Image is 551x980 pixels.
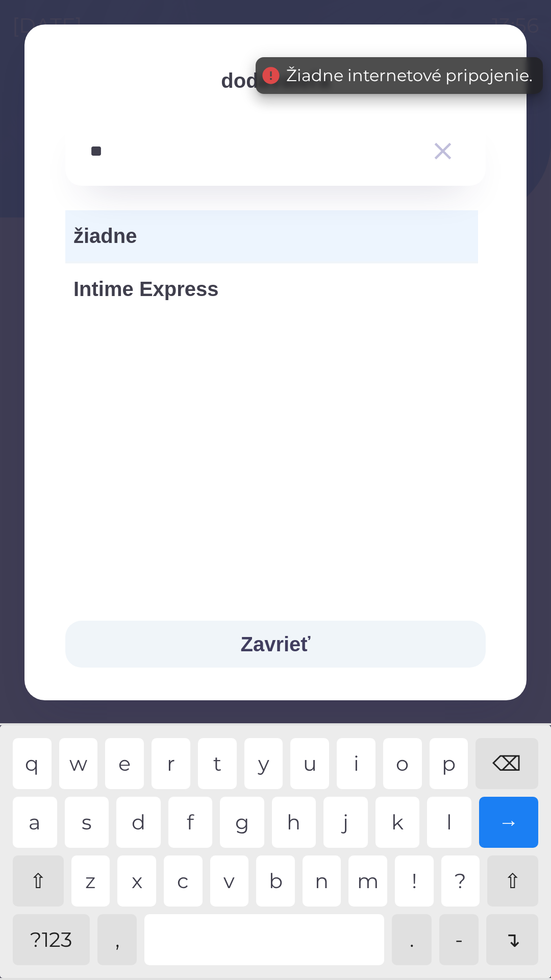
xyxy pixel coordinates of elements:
div: Žiadne internetové pripojenie. [286,63,533,88]
span: žiadne [73,220,470,251]
div: žiadne [65,210,478,261]
p: dodávateľa [65,65,486,96]
div: Intime Express [65,263,478,314]
button: Zavrieť [65,621,486,668]
span: Intime Express [73,274,470,304]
